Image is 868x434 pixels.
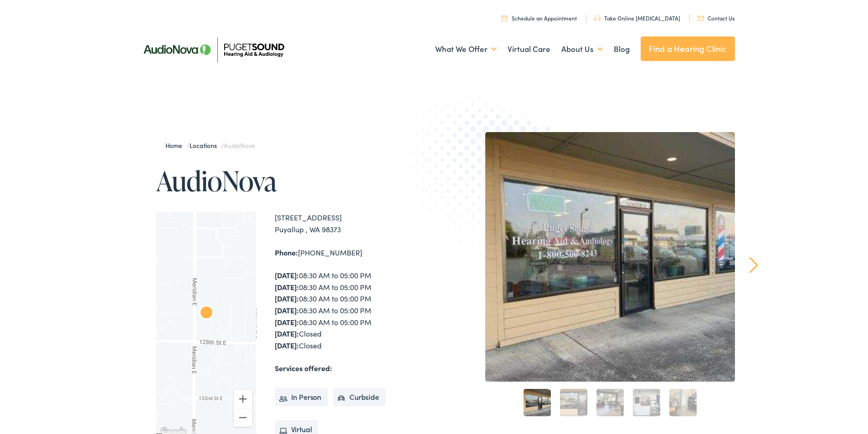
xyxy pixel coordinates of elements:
span: / / [165,141,255,150]
strong: [DATE]: [275,305,299,315]
a: Blog [614,32,630,66]
a: Home [165,141,187,150]
img: utility icon [502,15,507,21]
strong: Phone: [275,247,298,257]
a: 3 [596,389,624,416]
li: In Person [275,388,328,406]
a: 2 [560,389,587,416]
button: Zoom out [234,408,252,427]
strong: [DATE]: [275,317,299,327]
a: Virtual Care [508,32,550,66]
a: 5 [669,389,697,416]
a: About Us [561,32,603,66]
strong: [DATE]: [275,340,299,350]
a: 4 [633,389,660,416]
strong: [DATE]: [275,293,299,303]
div: [PHONE_NUMBER] [275,247,434,259]
strong: [DATE]: [275,282,299,292]
strong: [DATE]: [275,270,299,280]
button: Zoom in [234,390,252,408]
a: Contact Us [698,14,734,22]
strong: Services offered: [275,363,332,373]
strong: [DATE]: [275,328,299,338]
a: Schedule an Appointment [502,14,577,22]
div: 08:30 AM to 05:00 PM 08:30 AM to 05:00 PM 08:30 AM to 05:00 PM 08:30 AM to 05:00 PM 08:30 AM to 0... [275,270,434,351]
h1: AudioNova [156,166,434,196]
a: 1 [524,389,551,416]
a: Next [749,257,758,273]
a: Locations [190,141,221,150]
img: utility icon [594,15,601,21]
a: What We Offer [435,32,497,66]
a: Take Online [MEDICAL_DATA] [594,14,680,22]
div: AudioNova [195,303,217,325]
span: AudioNova [224,141,255,150]
img: utility icon [698,16,704,20]
div: [STREET_ADDRESS] Puyallup , WA 98373 [275,212,434,235]
a: Find a Hearing Clinic [641,36,735,61]
li: Curbside [333,388,385,406]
